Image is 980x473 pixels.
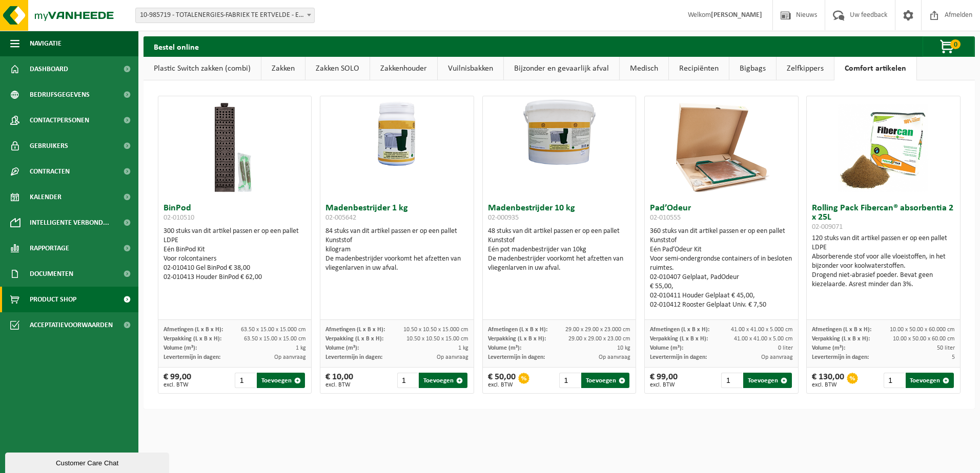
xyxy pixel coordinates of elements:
[906,373,954,388] button: Toevoegen
[164,382,191,388] span: excl. BTW
[743,373,791,388] button: Toevoegen
[30,56,68,82] span: Dashboard
[164,227,307,282] div: 300 stuks van dit artikel passen er op een pallet
[164,214,194,222] span: 02-010510
[777,57,834,80] a: Zelfkippers
[438,57,503,80] a: Vuilnisbakken
[483,96,636,173] img: 02-000935
[257,373,305,388] button: Toevoegen
[164,345,197,351] span: Volume (m³):
[325,245,468,254] div: kilogram
[397,373,418,388] input: 1
[670,96,772,199] img: 02-010555
[488,254,631,273] div: De madenbestrijder voorkomt het afzetten van vliegenlarven in uw afval.
[568,336,630,342] span: 29.00 x 29.00 x 23.00 cm
[812,382,844,388] span: excl. BTW
[650,354,707,360] span: Levertermijn in dagen:
[488,354,545,360] span: Levertermijn in dagen:
[650,345,683,351] span: Volume (m³):
[235,373,256,388] input: 1
[812,336,870,342] span: Verpakking (L x B x H):
[884,373,905,388] input: 1
[325,227,468,273] div: 84 stuks van dit artikel passen er op een pallet
[164,204,307,224] h3: BinPod
[650,204,793,224] h3: Pad’Odeur
[30,287,76,312] span: Product Shop
[30,210,109,235] span: Intelligente verbond...
[721,373,742,388] input: 1
[923,36,974,57] button: 0
[812,204,955,231] h3: Rolling Pack Fibercan® absorbentia 2 x 25L
[136,8,314,23] span: 10-985719 - TOTALENERGIES-FABRIEK TE ERTVELDE - ERTVELDE
[5,450,171,473] iframe: chat widget
[650,373,678,388] div: € 99,00
[419,373,467,388] button: Toevoegen
[950,39,961,49] span: 0
[244,336,306,342] span: 63.50 x 15.00 x 15.00 cm
[937,345,955,351] span: 50 liter
[325,214,356,222] span: 02-005642
[135,8,315,23] span: 10-985719 - TOTALENERGIES-FABRIEK TE ERTVELDE - ERTVELDE
[403,327,468,333] span: 10.50 x 10.50 x 15.000 cm
[812,234,955,289] div: 120 stuks van dit artikel passen er op een pallet
[325,236,468,245] div: Kunststof
[832,96,935,199] img: 02-009071
[488,336,546,342] span: Verpakking (L x B x H):
[731,327,793,333] span: 41.00 x 41.00 x 5.000 cm
[30,235,69,261] span: Rapportage
[812,243,955,252] div: LDPE
[650,382,678,388] span: excl. BTW
[325,204,468,224] h3: Madenbestrijder 1 kg
[669,57,729,80] a: Recipiënten
[559,373,580,388] input: 1
[325,327,385,333] span: Afmetingen (L x B x H):
[164,354,220,360] span: Levertermijn in dagen:
[488,227,631,273] div: 48 stuks van dit artikel passen er op een pallet
[370,57,437,80] a: Zakkenhouder
[812,271,955,289] div: Drogend niet-abrasief poeder. Bevat geen kiezelaarde. Asrest minder dan 3%.
[30,184,62,210] span: Kalender
[650,227,793,310] div: 360 stuks van dit artikel passen er op een pallet
[581,373,629,388] button: Toevoegen
[30,31,62,56] span: Navigatie
[488,236,631,245] div: Kunststof
[778,345,793,351] span: 0 liter
[650,245,793,254] div: Eén Pad’Odeur Kit
[711,11,762,19] strong: [PERSON_NAME]
[488,245,631,254] div: Eén pot madenbestrijder van 10kg
[458,345,468,351] span: 1 kg
[812,327,871,333] span: Afmetingen (L x B x H):
[812,252,955,271] div: Absorberende stof voor alle vloeistoffen, in het bijzonder voor koolwaterstoffen.
[488,345,521,351] span: Volume (m³):
[504,57,619,80] a: Bijzonder en gevaarlijk afval
[834,57,916,80] a: Comfort artikelen
[650,336,708,342] span: Verpakking (L x B x H):
[893,336,955,342] span: 10.00 x 50.00 x 60.00 cm
[812,345,845,351] span: Volume (m³):
[30,312,113,338] span: Acceptatievoorwaarden
[183,96,286,199] img: 02-010510
[325,373,353,388] div: € 10,00
[325,382,353,388] span: excl. BTW
[325,254,468,273] div: De madenbestrijder voorkomt het afzetten van vliegenlarven in uw afval.
[274,354,306,360] span: Op aanvraag
[144,57,261,80] a: Plastic Switch zakken (combi)
[488,204,631,224] h3: Madenbestrijder 10 kg
[650,236,793,245] div: Kunststof
[241,327,306,333] span: 63.50 x 15.00 x 15.000 cm
[650,327,709,333] span: Afmetingen (L x B x H):
[164,254,307,282] div: Voor rolcontainers 02-010410 Gel BinPod € 38,00 02-010413 Houder BinPod € 62,00
[650,214,681,222] span: 02-010555
[812,354,869,360] span: Levertermijn in dagen:
[30,261,73,287] span: Documenten
[164,245,307,254] div: Eén BinPod Kit
[812,223,843,231] span: 02-009071
[488,373,516,388] div: € 50,00
[164,373,191,388] div: € 99,00
[261,57,305,80] a: Zakken
[30,82,90,107] span: Bedrijfsgegevens
[488,214,519,222] span: 02-000935
[164,236,307,245] div: LDPE
[305,57,370,80] a: Zakken SOLO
